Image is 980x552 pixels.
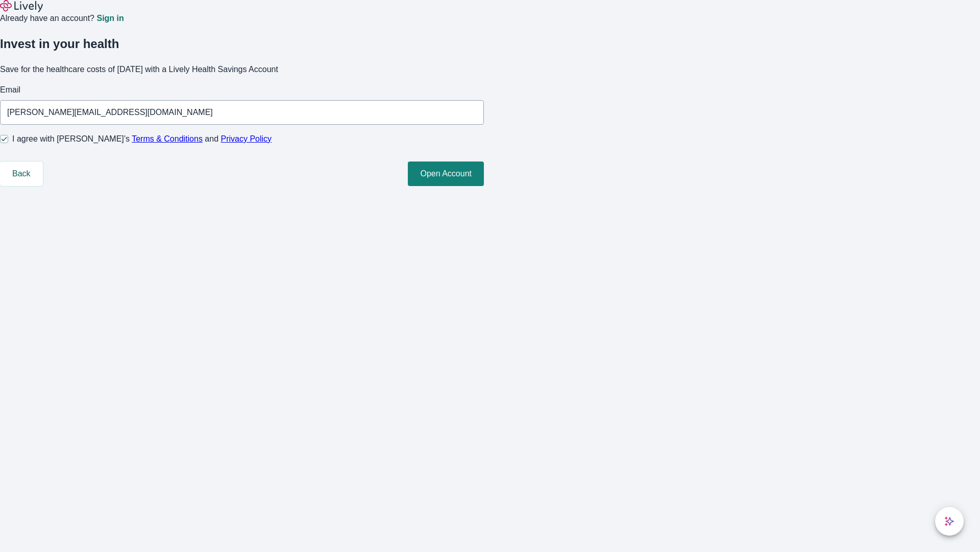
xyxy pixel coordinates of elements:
span: I agree with [PERSON_NAME]’s and [12,133,272,145]
button: Open Account [408,162,484,186]
a: Sign in [96,14,124,22]
a: Terms & Conditions [132,134,203,143]
button: chat [935,507,964,536]
a: Privacy Policy [221,134,272,143]
svg: Lively AI Assistant [944,516,954,526]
